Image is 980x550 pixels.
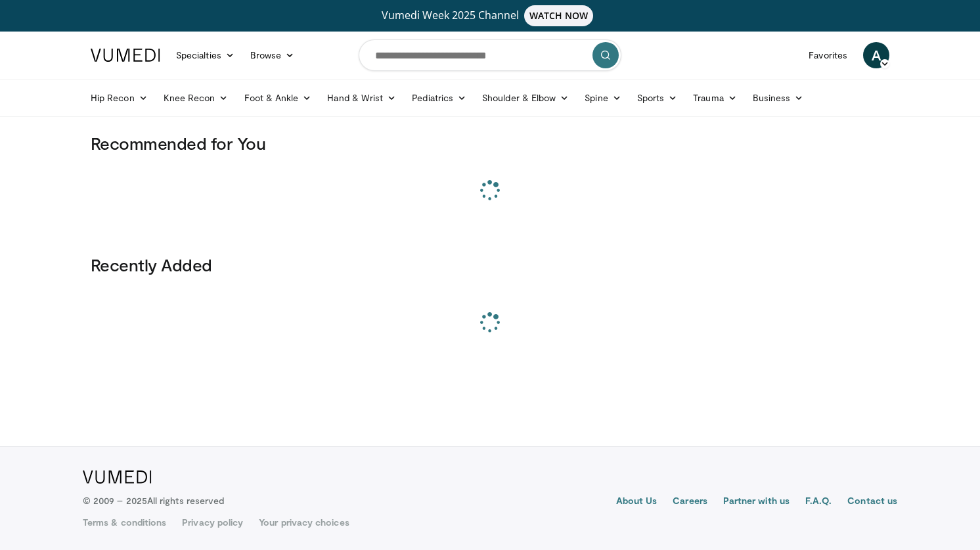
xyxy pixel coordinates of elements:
a: Sports [629,85,686,111]
a: Knee Recon [156,85,236,111]
a: F.A.Q. [805,494,832,510]
a: Contact us [847,494,897,510]
a: Favorites [801,42,855,68]
img: VuMedi Logo [83,470,152,484]
p: © 2009 – 2025 [83,494,224,507]
span: WATCH NOW [524,5,594,26]
a: Business [745,85,812,111]
a: Terms & conditions [83,516,166,529]
a: A [863,42,889,68]
a: Privacy policy [182,516,243,529]
a: Trauma [685,85,745,111]
img: VuMedi Logo [91,49,160,62]
a: Shoulder & Elbow [474,85,577,111]
a: Partner with us [723,494,790,510]
a: Foot & Ankle [236,85,320,111]
a: About Us [616,494,657,510]
a: Pediatrics [404,85,474,111]
input: Search topics, interventions [359,39,621,71]
a: Hip Recon [83,85,156,111]
a: Hand & Wrist [319,85,404,111]
a: Your privacy choices [259,516,349,529]
a: Specialties [168,42,242,68]
a: Spine [577,85,629,111]
span: All rights reserved [147,495,224,506]
h3: Recently Added [91,254,889,275]
a: Careers [673,494,707,510]
h3: Recommended for You [91,133,889,154]
a: Vumedi Week 2025 ChannelWATCH NOW [93,5,887,26]
a: Browse [242,42,303,68]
